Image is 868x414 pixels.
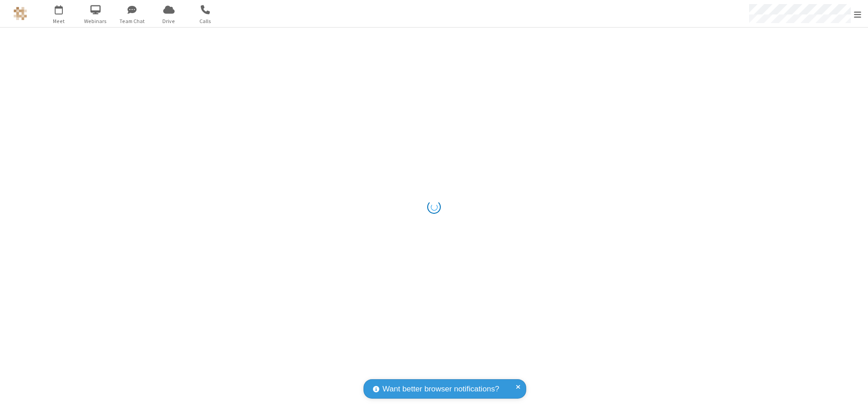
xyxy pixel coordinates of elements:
[14,7,27,20] img: QA Selenium DO NOT DELETE OR CHANGE
[42,17,76,25] span: Meet
[115,17,149,25] span: Team Chat
[79,17,113,25] span: Webinars
[152,17,186,25] span: Drive
[382,383,499,395] span: Want better browser notifications?
[189,17,222,25] span: Calls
